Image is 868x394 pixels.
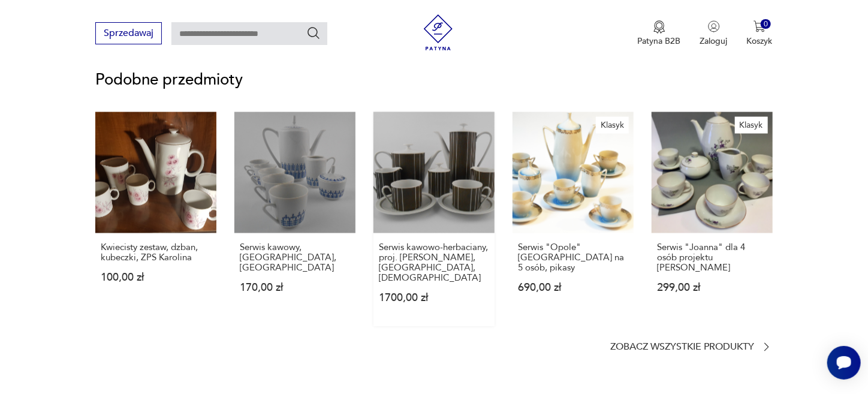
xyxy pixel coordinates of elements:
p: Serwis "Opole" [GEOGRAPHIC_DATA] na 5 osób, pikasy [518,243,628,273]
img: Patyna - sklep z meblami i dekoracjami vintage [420,14,456,50]
p: Patyna B2B [638,35,681,47]
p: 1700,00 zł [379,293,489,303]
button: 0Koszyk [747,20,773,47]
p: Serwis "Joanna" dla 4 osób projektu [PERSON_NAME] [657,243,767,273]
img: Ikonka użytkownika [708,20,720,32]
iframe: Smartsupp widget button [827,346,861,380]
p: 170,00 zł [240,283,350,293]
a: Serwis kawowy, Kahla, NiemcySerwis kawowy, [GEOGRAPHIC_DATA], [GEOGRAPHIC_DATA]170,00 zł [234,112,355,327]
p: Podobne przedmioty [95,73,772,87]
p: Serwis kawowo-herbaciany, proj. [PERSON_NAME], [GEOGRAPHIC_DATA], [DEMOGRAPHIC_DATA] [379,243,489,284]
a: Ikona medaluPatyna B2B [638,20,681,47]
button: Szukaj [306,26,321,40]
div: 0 [761,19,771,29]
p: 299,00 zł [657,283,767,293]
img: Ikona koszyka [754,20,765,32]
a: Zobacz wszystkie produkty [611,341,773,353]
a: KlasykSerwis "Joanna" dla 4 osób projektu Wincentego PotackiegoSerwis "Joanna" dla 4 osób projekt... [652,112,773,327]
p: Zaloguj [700,35,728,47]
button: Zaloguj [700,20,728,47]
p: 100,00 zł [101,273,211,283]
a: KlasykSerwis "Opole" Tułowice na 5 osób, pikasySerwis "Opole" [GEOGRAPHIC_DATA] na 5 osób, pikasy... [513,112,634,327]
button: Patyna B2B [638,20,681,47]
button: Sprzedawaj [95,22,162,44]
p: Koszyk [747,35,773,47]
a: Kwiecisty zestaw, dzban, kubeczki, ZPS KarolinaKwiecisty zestaw, dzban, kubeczki, ZPS Karolina100... [95,112,216,327]
a: Serwis kawowo-herbaciany, proj. prof. Heinrich Löffelhardt, Arzberg, NiemcySerwis kawowo-herbacia... [373,112,495,327]
p: 690,00 zł [518,283,628,293]
img: Ikona medalu [653,20,665,34]
p: Serwis kawowy, [GEOGRAPHIC_DATA], [GEOGRAPHIC_DATA] [240,243,350,273]
p: Zobacz wszystkie produkty [611,344,755,351]
p: Kwiecisty zestaw, dzban, kubeczki, ZPS Karolina [101,243,211,263]
a: Sprzedawaj [95,30,162,38]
